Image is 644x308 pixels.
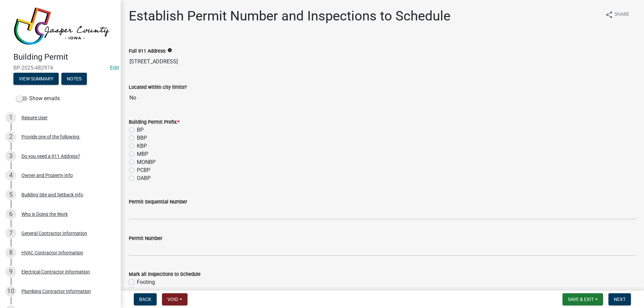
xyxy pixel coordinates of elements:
[137,174,151,182] label: OABP
[137,166,150,174] label: PCBP
[5,247,16,258] div: 8
[137,150,148,158] label: MBP
[13,7,110,45] img: Jasper County, Iowa
[21,192,83,197] div: Building Site and Setback Info
[134,293,157,305] button: Back
[5,151,16,162] div: 3
[129,85,187,90] label: Located within city limits?
[21,289,91,294] div: Plumbing Contractor Information
[137,278,155,286] label: Footing
[129,272,201,277] label: Mark all Inspections to Schedule
[129,120,179,125] label: Building Permit Prefix:
[562,293,603,305] button: Save & Exit
[5,170,16,181] div: 4
[614,297,626,302] span: Next
[13,73,59,85] button: View Summary
[5,228,16,239] div: 7
[5,286,16,297] div: 10
[167,48,172,53] i: info
[605,11,613,19] i: share
[13,65,107,71] span: BP-2025-482974
[129,200,187,204] label: Permit Sequential Number
[13,76,59,82] wm-modal-confirm: Summary
[21,115,48,120] div: Require User
[21,212,68,217] div: Who is Doing the Work
[16,95,60,103] label: Show emails
[139,297,151,302] span: Back
[137,286,176,294] label: Foundation Wall
[137,126,144,134] label: BP
[13,52,115,62] h4: Building Permit
[614,11,629,19] span: Share
[5,209,16,220] div: 6
[21,134,80,139] div: Provide one of the following:
[129,8,450,24] h1: Establish Permit Number and Inspections to Schedule
[600,8,635,21] button: shareShare
[568,297,594,302] span: Save & Exit
[162,293,187,305] button: Void
[5,112,16,123] div: 1
[167,297,178,302] span: Void
[21,269,90,274] div: Electrical Contractor Information
[21,173,73,178] div: Owner and Property Info
[61,76,87,82] wm-modal-confirm: Notes
[5,189,16,200] div: 5
[137,134,147,142] label: BBP
[137,142,147,150] label: KBP
[110,65,119,71] a: Edit
[110,65,119,71] wm-modal-confirm: Edit Application Number
[61,73,87,85] button: Notes
[21,154,80,159] div: Do you need a 911 Address?
[21,250,83,255] div: HVAC Contractor Information
[21,231,87,236] div: General Contractor Information
[137,158,156,166] label: MONBP
[5,131,16,142] div: 2
[608,293,631,305] button: Next
[129,236,162,241] label: Permit Number
[5,266,16,277] div: 9
[129,49,166,54] label: Full 911 Address:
